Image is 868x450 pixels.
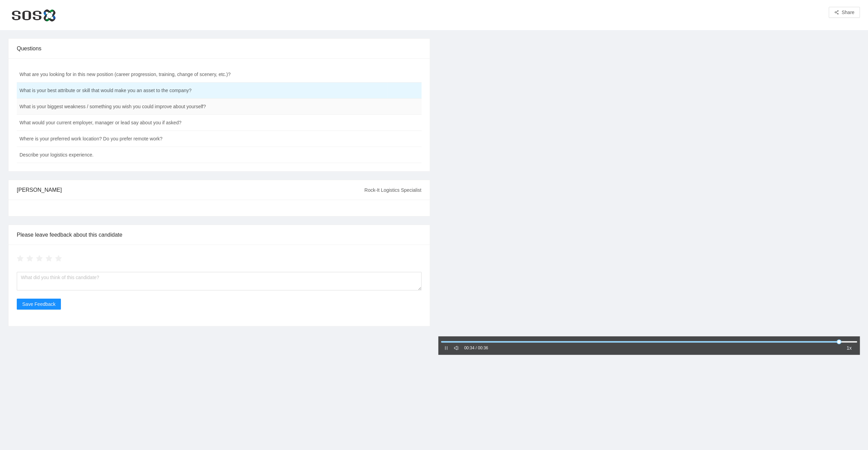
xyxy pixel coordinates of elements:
span: star [26,255,33,262]
td: Describe your logistics experience. [17,147,387,163]
div: Questions [17,39,422,58]
td: What would your current employer, manager or lead say about you if asked? [17,115,387,131]
span: share-alt [834,10,839,15]
span: 1x [846,344,852,352]
span: sound [454,346,459,350]
td: What is your biggest weakness / something you wish you could improve about yourself? [17,99,387,115]
span: pause [444,346,449,350]
div: 00:34 / 00:36 [464,345,488,351]
span: star [36,255,43,262]
td: What is your best attribute or skill that would make you an asset to the company? [17,83,387,99]
span: Save Feedback [22,300,55,308]
div: Please leave feedback about this candidate [17,225,422,245]
td: What are you looking for in this new position (career progression, training, change of scenery, e... [17,66,387,83]
div: Rock-It Logistics Specialist [364,181,422,199]
button: Save Feedback [17,299,61,310]
button: share-altShare [829,7,860,18]
span: star [46,255,52,262]
td: Where is your preferred work location? Do you prefer remote work? [17,131,387,147]
img: SOS Global Express, Inc. [8,7,58,23]
span: star [55,255,62,262]
span: star [17,255,24,262]
span: Share [842,9,854,16]
div: [PERSON_NAME] [17,180,364,200]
